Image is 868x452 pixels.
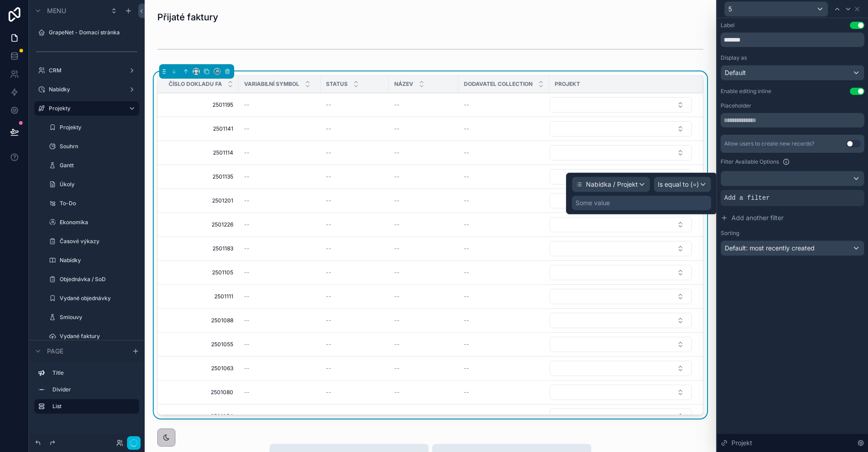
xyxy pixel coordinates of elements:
[721,65,864,80] button: Default
[60,143,134,150] a: Souhrn
[326,80,348,88] span: Status
[326,197,331,204] span: --
[464,173,544,180] a: --
[394,101,453,108] a: --
[244,293,315,300] a: --
[244,221,315,228] a: --
[244,413,250,420] span: --
[549,384,692,400] a: Select Button
[244,149,250,156] span: --
[394,80,413,88] span: Název
[464,221,544,228] a: --
[60,124,134,131] label: Projekty
[49,67,121,74] label: CRM
[169,413,233,420] span: 2501054
[244,389,315,396] a: --
[464,317,469,324] span: --
[464,173,469,180] span: --
[549,288,692,305] a: Select Button
[326,365,331,372] span: --
[550,361,692,376] button: Select Button
[60,257,134,264] a: Nabídky
[394,293,453,300] a: --
[169,293,233,300] span: 2501111
[724,193,770,202] span: Add a filter
[658,180,699,189] span: Is equal to (=)
[326,413,383,420] a: --
[550,121,692,137] button: Select Button
[724,1,828,17] button: 5
[60,238,134,245] a: Časové výkazy
[326,125,383,132] a: --
[728,5,732,14] span: 5
[550,409,692,424] button: Select Button
[169,389,233,396] a: 2501080
[169,197,233,204] span: 2501201
[394,365,400,372] span: --
[326,149,331,156] span: --
[244,101,315,108] a: --
[326,317,331,324] span: --
[60,333,134,340] label: Vydané faktury
[394,269,400,276] span: --
[394,413,400,420] span: --
[169,221,233,228] span: 2501226
[394,149,453,156] a: --
[49,86,121,93] a: Nabídky
[169,269,233,276] a: 2501105
[394,269,453,276] a: --
[169,80,222,88] span: Číslo dokladu Fa
[169,149,233,156] a: 2501114
[550,337,692,352] button: Select Button
[464,245,544,252] a: --
[326,413,331,420] span: --
[326,173,383,180] a: --
[60,295,134,302] label: Vydané objednávky
[244,173,250,180] span: --
[464,341,544,348] a: --
[464,413,544,420] a: --
[169,245,233,252] a: 2501183
[721,102,751,109] label: Placeholder
[464,149,469,156] span: --
[394,245,400,252] span: --
[464,125,469,132] span: --
[326,101,331,108] span: --
[60,181,134,188] label: Úkoly
[464,365,544,372] a: --
[464,221,469,228] span: --
[725,244,815,252] span: Default: most recently created
[549,240,692,257] a: Select Button
[464,101,544,108] a: --
[169,317,233,324] a: 2501088
[549,97,692,113] a: Select Button
[464,197,469,204] span: --
[464,293,544,300] a: --
[394,317,400,324] span: --
[721,210,864,226] button: Add another filter
[326,389,331,396] span: --
[244,245,250,252] span: --
[244,125,250,132] span: --
[464,101,469,108] span: --
[60,200,134,207] a: To-Do
[549,360,692,377] a: Select Button
[244,341,250,348] span: --
[244,101,250,108] span: --
[244,269,315,276] a: --
[326,365,383,372] a: --
[549,217,692,233] a: Select Button
[394,341,453,348] a: --
[549,336,692,353] a: Select Button
[49,29,134,36] a: GrapeNet - Domací stránka
[550,169,692,184] button: Select Button
[60,219,134,226] label: Ekonomika
[169,173,233,180] span: 2501135
[394,197,400,204] span: --
[550,265,692,280] button: Select Button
